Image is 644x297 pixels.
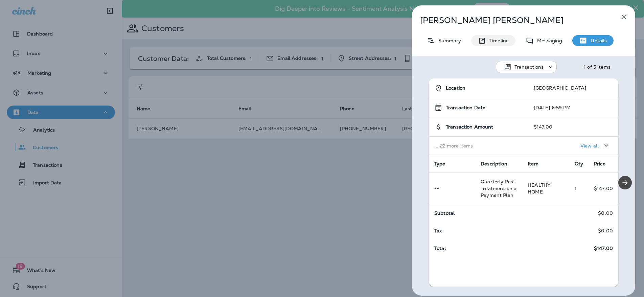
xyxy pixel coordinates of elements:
span: Transaction Date [446,105,485,111]
span: Description [481,161,507,167]
td: [GEOGRAPHIC_DATA] [528,78,618,98]
p: [PERSON_NAME] [PERSON_NAME] [420,16,605,25]
span: Item [528,161,538,167]
div: 1 of 5 Items [584,64,611,70]
p: Transactions [514,64,544,70]
span: 1 [575,185,577,191]
span: Transaction Amount [446,124,493,130]
span: Price [594,161,605,167]
p: Details [587,38,607,43]
p: $0.00 [598,228,613,233]
p: -- [434,186,470,191]
span: Total [434,245,446,251]
p: $147.00 [594,186,613,191]
span: Subtotal [434,210,455,216]
button: Next [618,176,632,189]
p: Messaging [534,38,562,43]
p: Summary [435,38,461,43]
p: $0.00 [598,210,613,216]
span: Type [434,161,445,167]
span: HEALTHY HOME [528,182,550,195]
span: $147.00 [594,246,613,251]
span: Tax [434,228,442,234]
span: Location [446,85,465,91]
p: View all [580,143,599,148]
button: View all [578,139,613,152]
td: $147.00 [528,117,618,137]
p: ... 22 more items [434,143,523,148]
span: Quarterly Pest Treatment on a Payment Plan [481,179,516,198]
td: [DATE] 6:59 PM [528,98,618,117]
span: Qty [575,161,583,167]
p: Timeline [486,38,509,43]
